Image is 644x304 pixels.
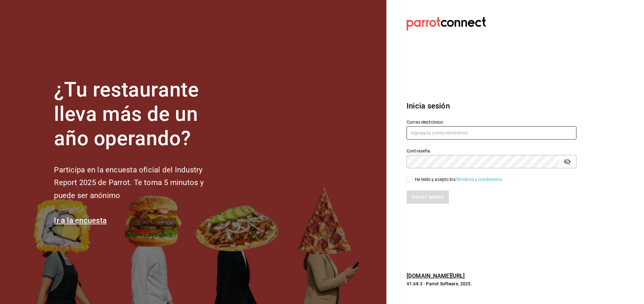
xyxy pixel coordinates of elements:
button: passwordField [562,156,573,167]
p: V1.68.3 - Parrot Software, 2025. [407,281,576,287]
a: [DOMAIN_NAME][URL] [407,272,465,279]
h2: Participa en la encuesta oficial del Industry Report 2025 de Parrot. Te toma 5 minutos y puede se... [54,164,224,202]
label: Contraseña [407,149,576,153]
input: Ingresa tu correo electrónico [407,126,576,140]
a: Ir a la encuesta [54,216,107,225]
div: He leído y acepto los [415,176,503,183]
h3: Inicia sesión [407,100,576,112]
label: Correo electrónico [407,120,576,124]
h1: ¿Tu restaurante lleva más de un año operando? [54,78,224,151]
a: Términos y condiciones. [456,177,503,182]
